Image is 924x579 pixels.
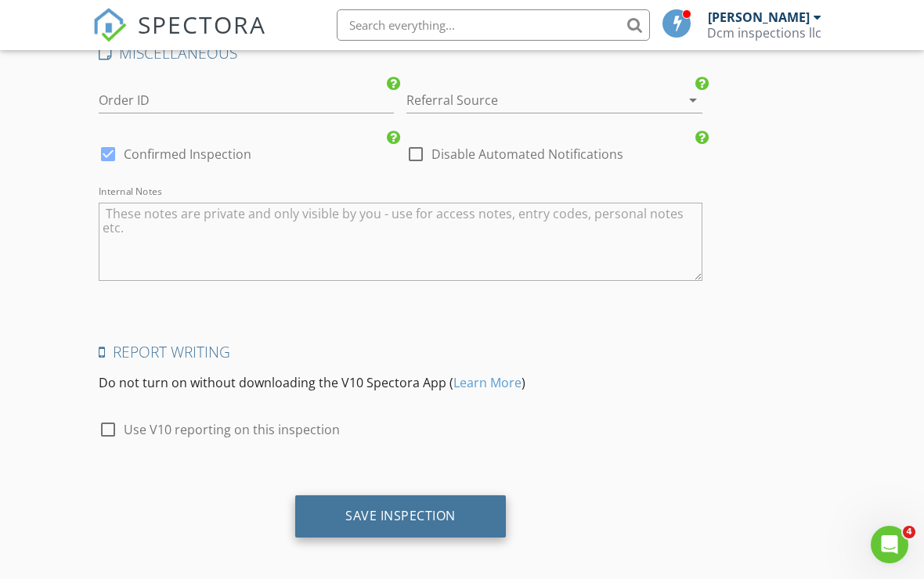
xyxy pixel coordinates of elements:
i: arrow_drop_down [684,91,702,110]
iframe: Intercom live chat [871,526,908,563]
p: Do not turn on without downloading the V10 Spectora App ( ) [99,373,702,392]
label: Use V10 reporting on this inspection [124,422,340,437]
div: Dcm inspections llc [707,25,821,41]
h4: Report Writing [99,342,702,362]
span: 4 [903,526,915,538]
a: SPECTORA [92,21,266,54]
label: Confirmed Inspection [124,146,251,162]
div: Save Inspection [345,508,456,523]
span: SPECTORA [138,8,266,41]
h4: MISCELLANEOUS [99,43,702,63]
textarea: Internal Notes [99,203,702,281]
label: Disable Automated Notifications [431,146,623,162]
img: The Best Home Inspection Software - Spectora [92,8,127,42]
a: Learn More [453,374,522,391]
input: Search everything... [337,9,650,41]
div: [PERSON_NAME] [708,9,810,25]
